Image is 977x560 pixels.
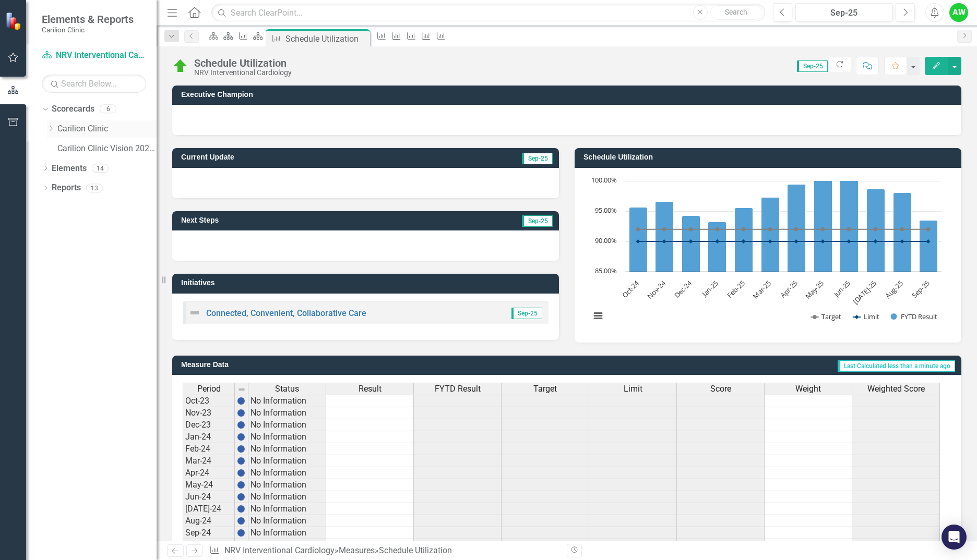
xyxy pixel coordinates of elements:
span: Search [725,8,747,16]
text: Jan-25 [699,278,720,299]
text: 90.00% [595,236,617,245]
td: No Information [248,491,326,503]
path: May-25, 90. Limit. [821,239,825,244]
text: Aug-25 [883,278,905,300]
path: Feb-25, 95.54. FYTD Result. [735,208,753,272]
a: Carilion Clinic [57,123,157,135]
button: Show Target [811,312,842,321]
div: Schedule Utilization [285,32,367,45]
img: BgCOk07PiH71IgAAAABJRU5ErkJggg== [237,433,245,441]
span: Score [710,384,731,394]
path: Sep-25, 90. Limit. [926,239,931,244]
path: Dec-24, 90. Limit. [689,239,693,244]
button: Show Limit [853,312,879,321]
td: 92.00% [502,539,589,551]
path: Sep-25, 92. Target. [926,227,931,232]
div: 13 [86,184,103,192]
a: Elements [52,163,87,175]
span: Sep-25 [522,215,553,227]
path: May-25, 92. Target. [821,227,825,232]
img: 8DAGhfEEPCf229AAAAAElFTkSuQmCC [237,385,246,394]
span: Period [197,384,221,394]
h3: Current Update [181,153,414,161]
div: Schedule Utilization [379,545,452,555]
td: Dec-23 [183,419,235,431]
text: Mar-25 [750,278,772,300]
text: Feb-25 [725,278,746,300]
input: Search ClearPoint... [211,4,765,22]
span: Limit [624,384,642,394]
h3: Initiatives [181,279,554,287]
span: Result [359,384,382,394]
img: BgCOk07PiH71IgAAAABJRU5ErkJggg== [237,505,245,513]
img: BgCOk07PiH71IgAAAABJRU5ErkJggg== [237,529,245,537]
td: No Information [248,419,326,431]
path: Apr-25, 90. Limit. [794,239,799,244]
path: Jan-25, 93.19. FYTD Result. [708,222,726,272]
text: 95.00% [595,205,617,215]
h3: Schedule Utilization [583,153,956,161]
g: Limit, series 2 of 3. Line with 12 data points. [636,239,931,244]
button: Sep-25 [795,3,893,22]
text: Sep-25 [910,278,931,300]
button: AW [949,3,968,22]
text: Dec-24 [672,278,694,300]
td: No Information [248,479,326,491]
a: Scorecards [52,103,94,115]
td: Jan-24 [183,431,235,443]
div: 14 [92,164,109,173]
td: No Information [248,503,326,515]
path: Nov-24, 92. Target. [662,227,666,232]
td: Feb-24 [183,443,235,455]
path: Mar-25, 92. Target. [768,227,772,232]
path: Feb-25, 92. Target. [742,227,746,232]
img: On Target [172,58,189,75]
path: Oct-24, 92. Target. [636,227,640,232]
small: Carilion Clinic [42,26,134,34]
td: No Information [248,395,326,407]
span: Sep-25 [797,60,828,72]
td: May-24 [183,479,235,491]
div: Sep-25 [799,7,889,19]
td: Jun-24 [183,491,235,503]
span: Last Calculated less than a minute ago [838,360,955,372]
td: 100.00% [677,539,765,551]
img: BgCOk07PiH71IgAAAABJRU5ErkJggg== [237,469,245,477]
path: Aug-25, 92. Target. [900,227,904,232]
td: 10.00% [765,539,852,551]
span: Sep-25 [522,153,553,164]
td: No Information [248,443,326,455]
div: 6 [100,105,116,114]
img: BgCOk07PiH71IgAAAABJRU5ErkJggg== [237,445,245,453]
img: BgCOk07PiH71IgAAAABJRU5ErkJggg== [237,457,245,465]
path: Jun-25, 90. Limit. [847,239,851,244]
h3: Measure Data [181,361,403,369]
path: Dec-24, 92. Target. [689,227,693,232]
td: On Target [248,539,326,551]
path: Apr-25, 92. Target. [794,227,799,232]
td: No Information [248,467,326,479]
div: Chart. Highcharts interactive chart. [585,176,951,332]
text: Oct-24 [620,278,641,299]
td: 10.00% [852,539,940,551]
img: BgCOk07PiH71IgAAAABJRU5ErkJggg== [237,397,245,405]
h3: Next Steps [181,216,383,224]
span: Elements & Reports [42,13,134,26]
text: Nov-24 [645,278,668,300]
path: Mar-25, 90. Limit. [768,239,772,244]
text: Jun-25 [831,278,852,299]
td: Sep-24 [183,527,235,539]
td: No Information [248,527,326,539]
td: Apr-24 [183,467,235,479]
path: Jun-25, 92. Target. [847,227,851,232]
a: Carilion Clinic Vision 2025 (Full Version) [57,143,157,155]
a: NRV Interventional Cardiology [224,545,335,555]
img: Not Defined [188,307,201,319]
input: Search Below... [42,75,146,93]
path: Dec-24, 94.3. FYTD Result. [682,215,700,272]
td: Oct-23 [183,395,235,407]
path: Nov-24, 90. Limit. [662,239,666,244]
path: Oct-24, 90. Limit. [636,239,640,244]
path: Jan-25, 90. Limit. [716,239,720,244]
span: Status [275,384,299,394]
